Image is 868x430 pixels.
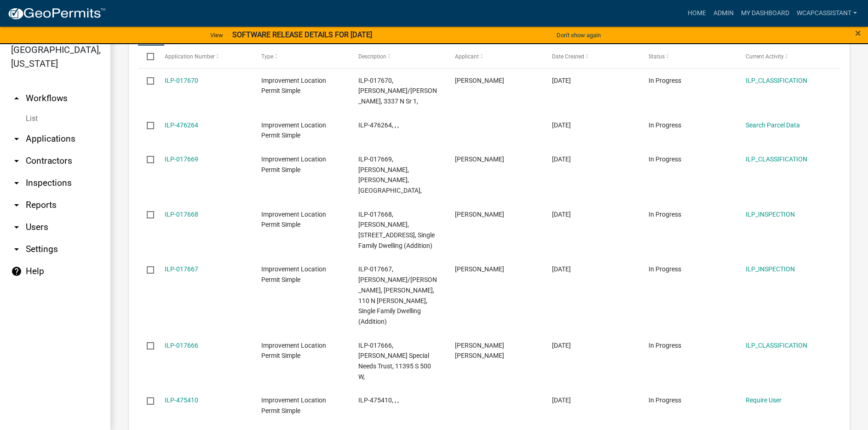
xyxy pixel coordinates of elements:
strong: SOFTWARE RELEASE DETAILS FOR [DATE] [232,30,372,39]
i: arrow_drop_down [11,133,22,144]
a: ILP_INSPECTION [746,265,795,273]
a: ILP_CLASSIFICATION [746,155,807,163]
datatable-header-cell: Select [138,46,155,68]
datatable-header-cell: Applicant [446,46,543,68]
span: Improvement Location Permit Simple [261,155,326,173]
datatable-header-cell: Date Created [543,46,640,68]
span: ILP-017670, Hiday, Kevin Brent/Stephanie Lyn, 3337 N Sr 1, [358,77,437,105]
i: arrow_drop_down [11,222,22,233]
span: Clinton R Ousley [455,77,504,84]
span: 09/08/2025 [552,342,571,349]
span: Date Created [552,53,584,60]
span: ILP-017666, Davis, John Paul Special Needs Trust, 11395 S 500 W, [358,342,431,380]
a: ILP-017670 [165,77,198,84]
a: Home [684,5,710,22]
a: ILP-475410 [165,396,198,404]
a: ILP_INSPECTION [746,211,795,218]
a: ILP-017667 [165,265,198,273]
i: arrow_drop_down [11,155,22,166]
span: Application Number [165,53,215,60]
button: Don't show again [553,28,604,43]
span: 09/10/2025 [552,77,571,84]
span: Applicant [455,53,479,60]
span: Lee Ann Brigner [455,342,504,360]
span: Gary Glenn [455,265,504,273]
datatable-header-cell: Type [253,46,350,68]
span: In Progress [649,77,681,84]
span: ILP-017668, Bryant, Ronnie L, 1207 W Central, Single Family Dwelling (Addition) [358,211,435,249]
a: Admin [710,5,737,22]
span: ILP-476264, , , [358,121,399,129]
i: arrow_drop_down [11,200,22,211]
span: Improvement Location Permit Simple [261,121,326,139]
span: Status [649,53,665,60]
span: 09/10/2025 [552,121,571,129]
span: 09/08/2025 [552,396,571,404]
span: In Progress [649,121,681,129]
a: wcapcassistant [793,5,861,22]
span: Type [261,53,273,60]
span: Improvement Location Permit Simple [261,211,326,229]
i: arrow_drop_down [11,178,22,189]
a: My Dashboard [737,5,793,22]
span: Improvement Location Permit Simple [261,77,326,95]
span: Improvement Location Permit Simple [261,342,326,360]
i: help [11,266,22,277]
a: Require User [746,396,782,404]
span: ronnie bryant [455,211,504,218]
a: ILP_CLASSIFICATION [746,342,807,349]
datatable-header-cell: Status [640,46,737,68]
span: ILP-475410, , , [358,396,399,404]
span: In Progress [649,396,681,404]
span: In Progress [649,342,681,349]
span: 09/09/2025 [552,211,571,218]
span: Description [358,53,386,60]
a: Search Parcel Data [746,121,800,129]
a: ILP-017666 [165,342,198,349]
datatable-header-cell: Current Activity [736,46,834,68]
a: ILP_CLASSIFICATION [746,77,807,84]
span: In Progress [649,155,681,163]
span: Kellon Holsinger [455,155,504,163]
span: 09/09/2025 [552,155,571,163]
i: arrow_drop_down [11,244,22,255]
button: Close [855,28,861,39]
span: In Progress [649,211,681,218]
span: ILP-017667, Glenn, Gary L/Gobenatz, Linda D, 110 N Baldwin, Single Family Dwelling (Addition) [358,265,437,325]
span: ILP-017669, Holsinger, Kellon, 829 S Main, [358,155,422,194]
datatable-header-cell: Application Number [155,46,253,68]
a: ILP-017668 [165,211,198,218]
span: × [855,27,861,40]
i: arrow_drop_up [11,93,22,104]
span: In Progress [649,265,681,273]
span: 09/09/2025 [552,265,571,273]
span: Current Activity [746,53,784,60]
a: View [207,28,227,43]
a: ILP-017669 [165,155,198,163]
span: Improvement Location Permit Simple [261,396,326,414]
datatable-header-cell: Description [349,46,446,68]
span: Improvement Location Permit Simple [261,265,326,283]
a: ILP-476264 [165,121,198,129]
